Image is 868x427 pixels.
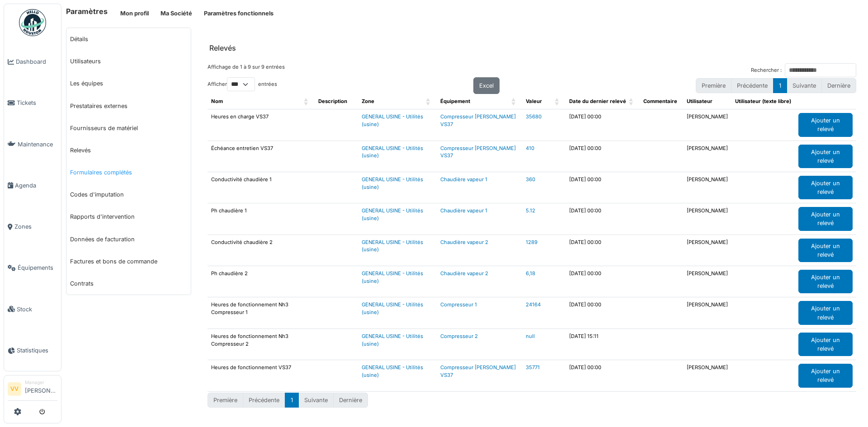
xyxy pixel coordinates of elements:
a: Prestataires externes [66,95,191,117]
a: GENERAL USINE - Utilités (usine) [362,301,423,315]
span: Équipement: Activate to sort [511,94,517,109]
div: Ajouter un relevé [798,333,853,356]
td: Ph chaudière 1 [208,203,314,235]
td: Heures de fonctionnement Nh3 Compresseur 1 [208,297,314,328]
a: GENERAL USINE - Utilités (usine) [362,176,423,190]
span: Valeur [526,98,542,104]
span: Tickets [17,99,57,107]
td: Heures de fonctionnement VS37 [208,360,314,391]
a: Chaudière vapeur 1 [440,207,487,214]
span: Équipements [18,263,57,272]
a: Ajouter un relevé [798,372,853,378]
a: Compresseur [PERSON_NAME] VS37 [440,364,516,378]
a: Rapports d'intervention [66,206,191,228]
a: Compresseur [PERSON_NAME] VS37 [440,113,516,127]
a: Tickets [4,82,61,123]
td: [PERSON_NAME] [683,266,731,297]
td: [PERSON_NAME] [683,203,731,235]
a: Maintenance [4,124,61,165]
div: Ajouter un relevé [798,239,853,262]
span: Date du dernier relevé [569,98,626,104]
td: [PERSON_NAME] [683,235,731,266]
span: Zone [362,98,374,104]
a: Compresseur 2 [440,333,478,339]
div: Affichage de 1 à 9 sur 9 entrées [208,63,285,77]
a: GENERAL USINE - Utilités (usine) [362,333,423,347]
h6: Paramètres [66,7,108,16]
a: 1289 [526,239,538,245]
span: Dashboard [16,57,57,66]
a: VV Manager[PERSON_NAME] [8,379,57,401]
img: Badge_color-CXgf-gQk.svg [19,9,46,36]
a: Compresseur [PERSON_NAME] VS37 [440,145,516,159]
a: Compresseur 1 [440,301,477,308]
span: Description [318,98,347,104]
div: Ajouter un relevé [798,145,853,168]
span: Statistiques [17,346,57,355]
button: Paramètres fonctionnels [198,6,279,21]
label: Afficher entrées [208,77,277,91]
span: Zone: Activate to sort [426,94,431,109]
a: 410 [526,145,534,151]
nav: pagination [208,393,368,408]
button: Mon profil [114,6,155,21]
a: Chaudière vapeur 2 [440,239,488,245]
td: Ph chaudière 2 [208,266,314,297]
a: Utilisateurs [66,50,191,72]
div: Manager [25,379,57,386]
td: Heures en charge VS37 [208,109,314,141]
td: Conductivité chaudière 1 [208,172,314,203]
button: 1 [773,78,787,93]
td: [DATE] 00:00 [566,297,640,328]
span: Nom [211,98,223,104]
a: Ajouter un relevé [798,341,853,347]
a: Ajouter un relevé [798,310,853,316]
li: [PERSON_NAME] [25,379,57,399]
a: GENERAL USINE - Utilités (usine) [362,113,423,127]
td: [PERSON_NAME] [683,297,731,328]
td: [DATE] 00:00 [566,141,640,172]
td: [DATE] 00:00 [566,172,640,203]
td: [DATE] 00:00 [566,266,640,297]
td: [PERSON_NAME] [683,109,731,141]
div: Ajouter un relevé [798,207,853,230]
a: Ajouter un relevé [798,121,853,127]
div: Ajouter un relevé [798,270,853,293]
td: [DATE] 00:00 [566,109,640,141]
a: Fournisseurs de matériel [66,117,191,139]
div: Ajouter un relevé [798,364,853,387]
li: VV [8,382,21,396]
td: Conductivité chaudière 2 [208,235,314,266]
a: Codes d'imputation [66,183,191,206]
a: Agenda [4,165,61,206]
span: Stock [17,305,57,314]
td: Heures de fonctionnement Nh3 Compresseur 2 [208,328,314,360]
span: Utilisateur [687,98,712,104]
td: [DATE] 15:11 [566,328,640,360]
a: Chaudière vapeur 2 [440,270,488,277]
span: Équipement [440,98,470,104]
a: Ajouter un relevé [798,184,853,190]
a: Les équipes [66,72,191,94]
a: Ajouter un relevé [798,278,853,284]
a: 360 [526,176,535,183]
a: GENERAL USINE - Utilités (usine) [362,239,423,253]
div: Ajouter un relevé [798,113,853,136]
span: Utilisateur (texte libre) [735,98,791,104]
td: [PERSON_NAME] [683,141,731,172]
a: Dashboard [4,41,61,82]
a: Statistiques [4,330,61,371]
button: Excel [473,77,500,94]
span: Nom: Activate to sort [304,94,309,109]
a: Contrats [66,272,191,295]
span: Date du dernier relevé: Activate to sort [629,94,634,109]
td: [DATE] 00:00 [566,360,640,391]
a: Équipements [4,247,61,288]
a: 5.12 [526,207,535,214]
a: Ajouter un relevé [798,153,853,159]
div: Ajouter un relevé [798,301,853,324]
select: Afficherentrées [227,77,255,91]
span: Zones [14,222,57,231]
a: Formulaires complétés [66,161,191,183]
